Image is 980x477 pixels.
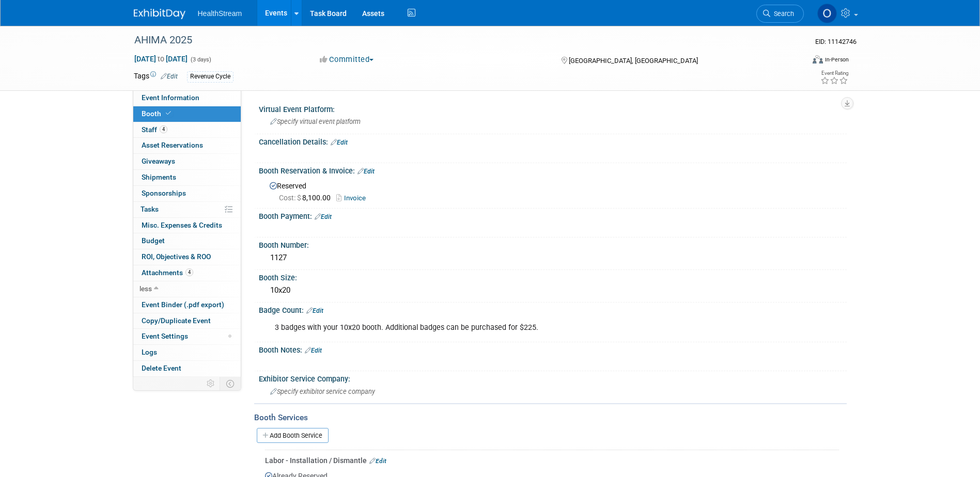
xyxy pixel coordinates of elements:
[306,307,323,314] a: Edit
[270,118,361,125] span: Specify virtual event platform
[139,284,152,293] span: less
[142,173,176,181] span: Shipments
[142,93,199,102] span: Event Information
[142,332,188,340] span: Event Settings
[259,342,847,356] div: Booth Notes:
[190,56,211,63] span: (3 days)
[270,388,375,395] span: Specify exhibitor service company
[133,329,241,344] a: Event Settings
[185,268,193,276] span: 4
[268,317,733,338] div: 3 badges with your 10x20 booth. Additional badges can be purchased for $225.
[133,297,241,313] a: Event Binder (.pdf export)
[166,110,171,116] i: Booth reservation complete
[133,249,241,265] a: ROI, Objectives & ROO
[259,270,847,283] div: Booth Size:
[142,221,222,229] span: Misc. Expenses & Credits
[569,57,698,65] span: [GEOGRAPHIC_DATA], [GEOGRAPHIC_DATA]
[279,194,335,202] span: 8,100.00
[817,4,837,23] img: Olivia Christopher
[315,213,332,220] a: Edit
[133,90,241,106] a: Event Information
[259,209,847,222] div: Booth Payment:
[305,347,322,354] a: Edit
[259,134,847,148] div: Cancellation Details:
[142,300,224,309] span: Event Binder (.pdf export)
[267,250,839,266] div: 1127
[202,377,220,390] td: Personalize Event Tab Strip
[316,54,378,65] button: Committed
[267,178,839,203] div: Reserved
[133,170,241,185] a: Shipments
[133,186,241,201] a: Sponsorships
[156,55,166,63] span: to
[357,168,375,175] a: Edit
[133,138,241,153] a: Asset Reservations
[133,154,241,169] a: Giveaways
[743,54,849,69] div: Event Format
[142,157,175,165] span: Giveaways
[131,31,788,50] div: AHIMA 2025
[187,71,234,82] div: Revenue Cycle
[259,102,847,115] div: Virtual Event Platform:
[198,9,242,18] span: HealthStream
[820,71,848,76] div: Event Rating
[254,412,847,423] div: Booth Services
[142,189,186,197] span: Sponsorships
[142,109,173,118] span: Booth
[160,125,167,133] span: 4
[142,141,203,149] span: Asset Reservations
[259,371,847,384] div: Exhibitor Service Company:
[257,428,329,443] a: Add Booth Service
[134,71,178,83] td: Tags
[133,218,241,233] a: Misc. Expenses & Credits
[259,237,847,250] div: Booth Number:
[142,316,211,325] span: Copy/Duplicate Event
[161,73,178,80] a: Edit
[279,194,302,202] span: Cost: $
[228,335,231,338] span: Modified Layout
[133,233,241,249] a: Budget
[134,9,185,19] img: ExhibitDay
[756,5,804,23] a: Search
[825,56,849,63] div: In-Person
[142,348,157,356] span: Logs
[142,252,211,261] span: ROI, Objectives & ROO
[133,122,241,138] a: Staff4
[141,205,159,213] span: Tasks
[142,125,167,134] span: Staff
[369,457,386,465] a: Edit
[331,139,348,146] a: Edit
[259,163,847,177] div: Booth Reservation & Invoice:
[813,55,823,63] img: Format-Inperson.png
[133,106,241,122] a: Booth
[259,303,847,316] div: Badge Count:
[133,202,241,217] a: Tasks
[220,377,241,390] td: Toggle Event Tabs
[815,38,857,45] span: Event ID: 11142746
[770,10,794,18] span: Search
[336,194,371,202] a: Invoice
[133,361,241,376] a: Delete Event
[134,54,188,63] span: [DATE] [DATE]
[267,282,839,298] div: 10x20
[133,313,241,329] a: Copy/Duplicate Event
[133,345,241,360] a: Logs
[142,268,193,277] span: Attachments
[265,455,839,466] div: Labor - Installation / Dismantle
[142,364,181,372] span: Delete Event
[133,265,241,281] a: Attachments4
[142,236,165,245] span: Budget
[133,281,241,297] a: less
